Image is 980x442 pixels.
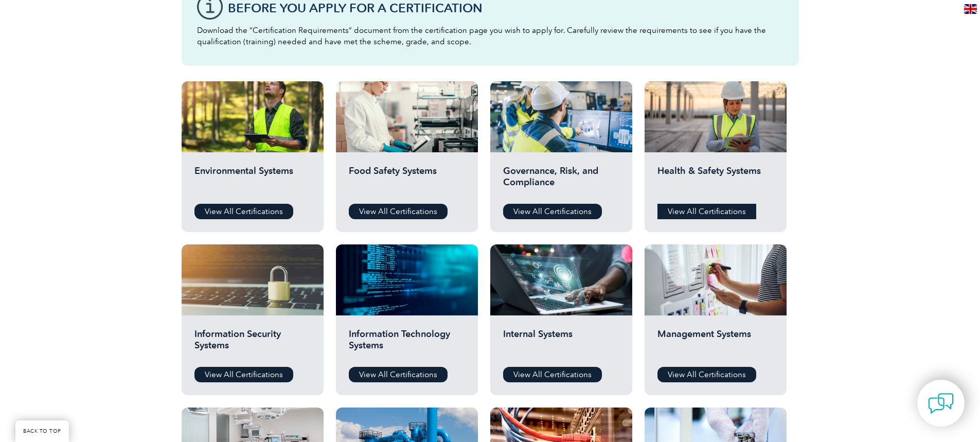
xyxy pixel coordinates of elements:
a: View All Certifications [194,367,293,382]
h2: Environmental Systems [194,165,311,196]
img: contact-chat.png [928,391,954,416]
a: BACK TO TOP [15,420,69,442]
h2: Health & Safety Systems [657,165,774,196]
img: en [964,4,977,14]
h2: Management Systems [657,328,774,359]
h2: Food Safety Systems [349,165,465,196]
h2: Internal Systems [503,328,619,359]
a: View All Certifications [349,367,448,382]
a: View All Certifications [657,204,756,219]
h2: Information Security Systems [194,328,311,359]
a: View All Certifications [657,367,756,382]
a: View All Certifications [349,204,448,219]
h2: Governance, Risk, and Compliance [503,165,619,196]
h2: Information Technology Systems [349,328,465,359]
h3: Before You Apply For a Certification [228,2,783,14]
p: Download the “Certification Requirements” document from the certification page you wish to apply ... [197,25,783,47]
a: View All Certifications [194,204,293,219]
a: View All Certifications [503,204,602,219]
a: View All Certifications [503,367,602,382]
